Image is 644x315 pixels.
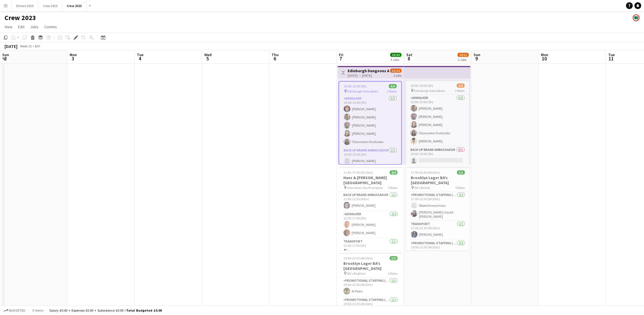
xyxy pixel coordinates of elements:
span: 3 Roles [388,186,397,190]
a: Edit [16,23,27,30]
div: 2 Jobs [458,58,468,62]
h3: Edinburgh Dungeons Adwalkers [348,68,390,73]
span: 3 Roles [388,271,397,276]
span: Tue [608,52,615,57]
div: BST [35,44,41,48]
span: 9 [473,55,480,62]
span: BA's Bristol [414,186,430,190]
span: 10/11 [458,53,469,57]
button: Budgeted [3,307,26,314]
a: Comms [42,23,59,30]
span: 11:45-17:00 (5h15m) [343,170,373,175]
span: Week 15 [19,44,33,48]
span: Budgeted [9,309,25,312]
span: 10:00-15:00 (5h) [344,84,367,88]
app-card-role: Promotional Staffing (Brand Ambassadors)1/119:00-23:30 (4h30m)Al Peers [339,277,402,297]
span: Comms [44,24,57,29]
span: BA's Brighton [347,271,366,276]
app-card-role: Adwalker2/212:00-17:00 (5h)[PERSON_NAME][PERSON_NAME] [339,211,402,238]
span: 4/4 [390,170,397,175]
span: 11/12 [390,69,401,73]
span: Edinburgh Adwalkers [347,89,378,93]
app-job-card: 10:00-15:00 (5h)5/6 Edinburgh Adwalkers2 RolesAdwalker5/510:00-15:00 (5h)[PERSON_NAME][PERSON_NAM... [406,81,469,165]
span: Edit [18,24,25,29]
span: Tue [137,52,143,57]
button: Crew 2023 [62,0,86,11]
span: 8 [405,55,412,62]
span: 10 [540,55,548,62]
span: 5/5 [457,170,465,175]
div: [DATE] [5,43,17,49]
app-card-role: Promotional Staffing (Brand Ambassadors)2/219:00-23:30 (4h30m) [406,240,469,267]
app-card-role: Adwalker5/510:00-15:00 (5h)[PERSON_NAME][PERSON_NAME][PERSON_NAME]Oluwaseun Dudusola[PERSON_NAME] [406,95,469,147]
app-job-card: 11:45-17:00 (5h15m)4/4Hans & [PERSON_NAME] [GEOGRAPHIC_DATA] Adwalkers Southampton3 RolesBack Up ... [339,167,402,250]
app-card-role: Back Up Brand Ambassador0/110:00-15:00 (5h) [406,147,469,166]
app-card-role: Back Up Brand Ambassador1/110:00-15:00 (5h) [PERSON_NAME] [339,147,401,166]
span: 0 items [31,308,45,312]
span: Edinburgh Adwalkers [414,89,445,93]
span: 13/13 [390,53,401,57]
span: 2 Roles [455,89,465,93]
span: 17:00-23:30 (6h30m) [411,170,440,175]
a: View [2,23,15,30]
span: 5 [203,55,212,62]
span: Total Budgeted £0.00 [126,308,162,312]
span: 2 Roles [387,89,397,93]
span: 2 [1,55,9,62]
span: Sun [2,52,9,57]
a: Jobs [28,23,41,30]
span: Jobs [30,24,39,29]
h3: Brooklyn Lager BA's [GEOGRAPHIC_DATA] [339,261,402,271]
span: Adwalkers Southampton [347,186,383,190]
span: Wed [204,52,212,57]
h3: Brooklyn Lager BA's [GEOGRAPHIC_DATA] [406,175,469,185]
span: 5/6 [457,83,465,88]
app-card-role: Back Up Brand Ambassador1/111:45-12:30 (45m)[PERSON_NAME] [339,192,402,211]
div: Salary £0.00 + Expenses £0.00 + Subsistence £0.00 = [49,308,162,312]
span: Fri [339,52,343,57]
h3: Hans & [PERSON_NAME] [GEOGRAPHIC_DATA] [339,175,402,185]
span: 7 [338,55,343,62]
button: Crew 2025 [38,0,62,11]
span: 10:00-15:00 (5h) [410,83,433,88]
h1: Crew 2023 [5,14,36,22]
span: Sat [406,52,412,57]
div: 2 jobs [394,73,401,78]
app-card-role: Promotional Staffing (Team Leader)2/217:00-23:30 (6h30m) Wiped Anonymous[PERSON_NAME] Lloydd-[PER... [406,192,469,221]
app-job-card: 10:00-15:00 (5h)6/6 Edinburgh Adwalkers2 RolesAdwalker5/510:00-15:00 (5h)[PERSON_NAME][PERSON_NAM... [339,81,402,165]
span: Mon [541,52,548,57]
span: 3/3 [390,256,397,260]
span: Sun [474,52,480,57]
button: Drivers 2025 [12,0,38,11]
span: Thu [272,52,279,57]
div: [DATE] → [DATE] [348,73,390,78]
span: 3 Roles [455,186,465,190]
span: 11 [607,55,615,62]
app-job-card: 17:00-23:30 (6h30m)5/5Brooklyn Lager BA's [GEOGRAPHIC_DATA] BA's Bristol3 RolesPromotional Staffi... [406,167,469,250]
app-card-role: Adwalker5/510:00-15:00 (5h)[PERSON_NAME][PERSON_NAME][PERSON_NAME][PERSON_NAME]Oluwaseun Dudusola [339,95,401,147]
span: 6/6 [389,84,397,88]
div: 3 Jobs [390,58,401,62]
app-card-role: Transport1/117:00-23:30 (6h30m)[PERSON_NAME] [406,221,469,240]
span: 3 [69,55,77,62]
span: 4 [136,55,143,62]
app-card-role: Transport1/112:00-17:00 (5h)Z Afram [339,238,402,257]
span: View [5,24,12,29]
span: 19:00-23:30 (4h30m) [343,256,373,260]
span: Mon [70,52,77,57]
app-user-avatar: Claire Stewart [633,14,639,21]
span: 6 [271,55,279,62]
